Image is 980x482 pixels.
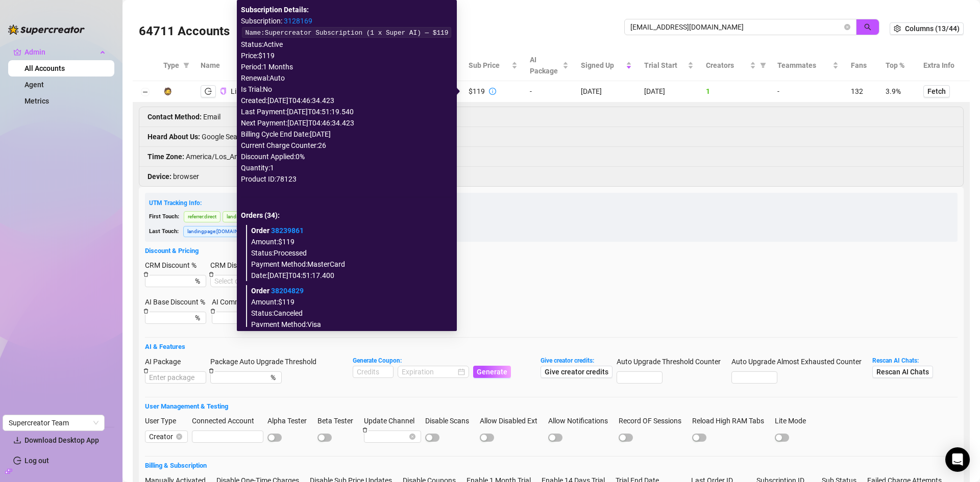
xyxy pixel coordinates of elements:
div: Last Payment: [DATE]T04:51:19.540 [241,106,453,117]
button: Collapse row [141,88,149,96]
label: AI Base Discount % [145,296,212,308]
th: Extra Info [917,50,970,81]
li: Email [139,107,963,127]
span: Rescan AI Chats [876,368,929,376]
strong: Give creator credits: [541,357,594,364]
strong: Contact Method : [148,113,202,121]
div: Subscription: [241,15,453,27]
label: Package Auto Upgrade Threshold [210,356,323,367]
span: delete [143,272,149,277]
h5: Discount & Pricing [145,246,958,256]
a: 3128169 [284,17,312,25]
span: First Touch: [149,213,179,220]
input: AI Package [145,371,206,384]
label: Auto Upgrade Almost Exhausted Counter [731,356,868,367]
span: Lilsoosh [231,87,257,95]
div: Period: 1 Months [241,61,453,72]
div: Payment Method: Visa [251,319,449,330]
label: Record OF Sessions [619,415,688,426]
span: logout [205,88,212,95]
strong: Device : [148,172,171,181]
div: Amount: $119 [251,236,449,247]
div: Quantity: 1 [241,162,453,173]
h5: AI & Features [145,342,958,352]
h5: User Management & Testing [145,401,958,412]
span: close-circle [409,434,415,440]
span: setting [894,25,901,32]
div: Status: Active [241,39,453,50]
label: CRM Discount % [145,260,203,271]
div: Amount: $119 [251,296,449,308]
div: 🧔 [163,86,172,97]
input: Expiration [402,366,456,377]
button: Reload High RAM Tabs [692,434,706,442]
strong: Order [251,287,304,295]
a: All Accounts [24,64,65,72]
label: Auto Upgrade Threshold Counter [617,356,727,367]
div: Product ID: 78123 [241,173,453,185]
strong: Orders ( 34 ): [241,211,280,219]
span: Fetch [927,87,946,95]
th: Sub Price [462,50,524,81]
div: Created: [DATE]T04:46:34.423 [241,95,453,106]
button: Copy Account UID [220,88,227,95]
button: Disable Scans [425,434,439,442]
span: referrer : direct [184,211,220,222]
span: delete [209,272,214,277]
h3: 64711 Accounts [139,23,230,40]
strong: Order [251,226,304,235]
strong: Heard About Us : [148,133,200,141]
input: Auto Upgrade Almost Exhausted Counter [732,372,777,383]
div: Status: Processed [251,247,449,259]
a: Agent [24,81,44,89]
li: browser [139,167,963,186]
label: Alpha Tester [267,415,313,426]
label: Connected Account [192,415,261,426]
span: Give creator credits [545,368,608,376]
span: copy [220,88,227,94]
th: Signed Up [575,50,638,81]
span: Last Touch: [149,228,179,235]
td: [DATE] [575,81,638,103]
button: Allow Notifications [548,434,562,442]
img: logo-BBDzfeDw.svg [8,24,85,35]
span: Signed Up [581,60,624,71]
a: 38204829 [271,287,304,295]
th: Trial Start [638,50,699,81]
label: AI Package [145,356,187,367]
input: AI Commission Discount % [216,312,260,323]
span: Creator [149,431,184,442]
span: Generate [477,368,507,376]
button: Columns (13/44) [890,22,964,35]
span: 1 [706,87,710,95]
td: [DATE] [638,81,699,103]
span: crown [13,48,21,56]
span: delete [362,427,367,433]
strong: Rescan AI Chats: [872,357,919,364]
button: Lite Mode [775,434,789,442]
span: build [5,468,12,475]
span: Admin [24,44,97,60]
div: Payment Method: MasterCard [251,259,449,270]
span: delete [143,368,149,373]
span: 132 [851,87,863,95]
span: close-circle [844,24,850,30]
li: Google Search [139,127,963,147]
label: Update Channel [364,415,421,426]
button: Record OF Sessions [619,434,633,442]
th: Fans [845,50,879,81]
th: Creators [700,50,771,81]
strong: Subscription Details: [241,6,309,14]
div: Is Trial: No [241,84,453,95]
a: Metrics [24,97,49,105]
span: Download Desktop App [24,436,99,444]
div: Current Charge Counter: 26 [241,140,453,151]
span: search [864,23,871,31]
button: Generate [473,366,511,378]
input: Connected Account [192,430,263,443]
strong: Time Zone : [148,153,184,161]
span: download [13,436,21,444]
span: Teammates [777,60,830,71]
button: Alpha Tester [267,434,282,442]
label: Allow Notifications [548,415,615,426]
